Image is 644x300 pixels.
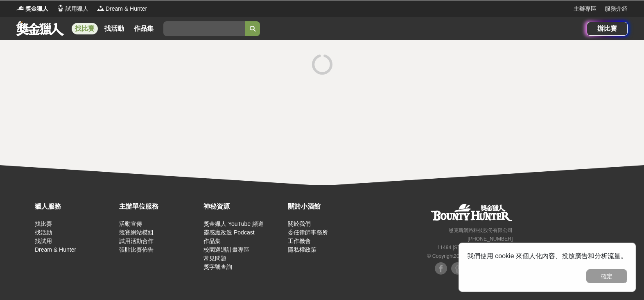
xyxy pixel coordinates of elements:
a: 工作機會 [288,238,311,244]
a: 關於我們 [288,220,311,227]
a: LogoDream & Hunter [97,5,147,13]
img: Logo [56,4,65,12]
a: 辦比賽 [587,22,628,36]
span: Dream & Hunter [106,5,147,13]
img: Logo [16,4,25,12]
a: 張貼比賽佈告 [119,246,154,253]
a: 試用活動合作 [119,238,154,244]
a: 找比賽 [35,220,52,227]
a: 競賽網站模組 [119,229,154,236]
div: 關於小酒館 [288,202,368,211]
a: 靈感魔改造 Podcast [203,229,254,236]
a: 找活動 [101,23,127,34]
a: 找活動 [35,229,52,236]
a: Dream & Hunter [35,246,76,253]
a: 委任律師事務所 [288,229,328,236]
a: 作品集 [131,23,157,34]
a: 作品集 [203,238,221,244]
a: 常見問題 [203,255,226,261]
a: 活動宣傳 [119,220,142,227]
img: Logo [97,4,105,12]
small: 11494 [STREET_ADDRESS] 3 樓 [437,245,513,250]
span: 試用獵人 [66,5,88,13]
div: 神秘資源 [203,202,284,211]
a: 找比賽 [72,23,98,34]
div: 獵人服務 [35,202,115,211]
a: 校園巡迴計畫專區 [203,246,249,253]
img: Facebook [435,262,447,275]
div: 主辦單位服務 [119,202,199,211]
small: 恩克斯網路科技股份有限公司 [449,227,513,233]
a: Logo獎金獵人 [16,5,48,13]
button: 確定 [586,269,627,283]
a: 主辦專區 [574,5,597,13]
span: 我們使用 cookie 來個人化內容、投放廣告和分析流量。 [467,252,627,259]
a: 隱私權政策 [288,246,316,253]
a: Logo試用獵人 [56,5,88,13]
a: 找試用 [35,238,52,244]
a: 服務介紹 [605,5,628,13]
span: 獎金獵人 [25,5,48,13]
img: Facebook [451,262,463,275]
small: [PHONE_NUMBER] [468,236,513,242]
a: 獎金獵人 YouTube 頻道 [203,220,264,227]
a: 獎字號查詢 [203,264,232,270]
small: © Copyright 2025 . All Rights Reserved. [427,253,513,259]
